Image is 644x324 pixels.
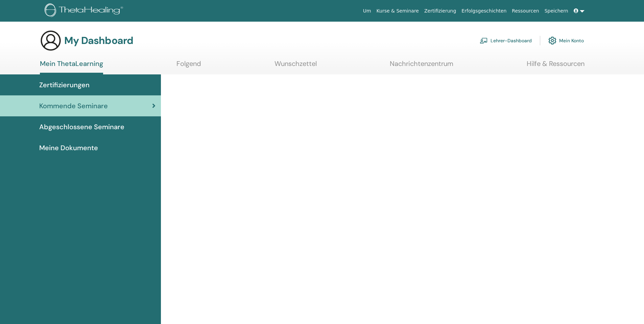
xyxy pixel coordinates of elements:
[480,38,488,44] img: chalkboard-teacher.svg
[45,3,125,19] img: logo.png
[527,60,585,73] a: Hilfe & Ressourcen
[459,5,509,17] a: Erfolgsgeschichten
[39,101,108,111] span: Kommende Seminare
[542,5,571,17] a: Speichern
[39,122,124,132] span: Abgeschlossene Seminare
[548,33,584,48] a: Mein Konto
[422,5,459,17] a: Zertifizierung
[176,60,201,73] a: Folgend
[509,5,542,17] a: Ressourcen
[275,60,317,73] a: Wunschzettel
[374,5,422,17] a: Kurse & Seminare
[39,80,90,90] span: Zertifizierungen
[40,60,103,74] a: Mein ThetaLearning
[480,33,532,48] a: Lehrer-Dashboard
[360,5,374,17] a: Um
[548,35,556,46] img: cog.svg
[390,60,453,73] a: Nachrichtenzentrum
[64,34,133,47] h3: My Dashboard
[40,30,62,51] img: generic-user-icon.jpg
[39,143,98,153] span: Meine Dokumente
